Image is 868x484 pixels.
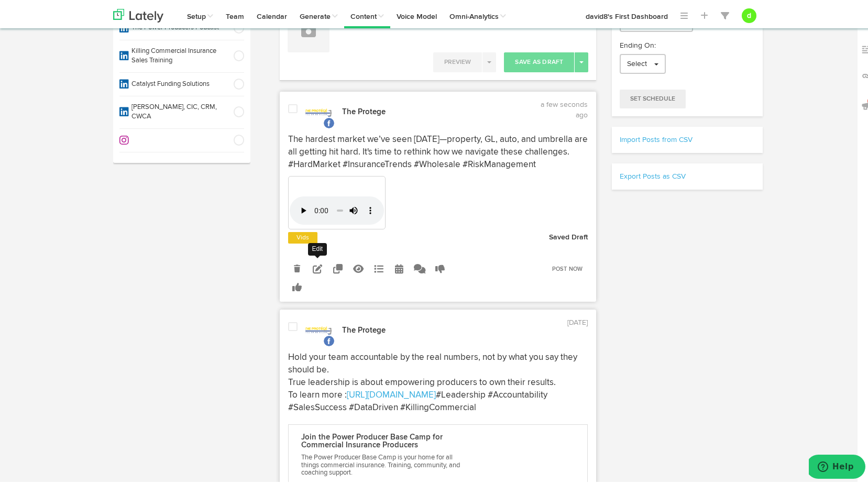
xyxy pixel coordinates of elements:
span: [PERSON_NAME], CIC, CRM, CWCA [129,101,227,120]
img: logo_lately_bg_light.svg [113,7,163,20]
p: The Power Producer Base Camp is your home for all things commercial insurance. Training, communit... [301,452,467,475]
a: Post Now [547,260,588,274]
time: a few seconds ago [541,99,588,117]
button: Preview [433,50,482,70]
span: Catalyst Funding Solutions [129,78,227,87]
a: Export Posts as CSV [620,171,686,178]
button: Set Schedule [620,87,686,106]
div: Edit [308,241,327,253]
p: Join the Power Producer Base Camp for Commercial Insurance Producers [301,431,467,447]
strong: The Protege [342,324,386,332]
time: [DATE] [567,317,588,324]
button: Save As Draft [504,50,574,70]
p: Ending On: [620,38,754,49]
video: Your browser does not support HTML5 video. [290,175,384,223]
img: picture [305,315,332,342]
span: Select [627,58,647,65]
p: The hardest market we’ve seen [DATE]—property, GL, auto, and umbrella are all getting hit hard. I... [288,131,588,169]
iframe: Opens a widget where you can find more information [809,453,865,479]
strong: Saved Draft [549,232,588,239]
span: Killing Commercial Insurance Sales Training [129,45,227,64]
img: facebook.svg [323,333,335,345]
strong: The Protege [342,106,386,114]
span: Set Schedule [630,94,675,100]
a: Vids [294,230,311,241]
img: picture [305,97,332,124]
p: Hold your team accountable by the real numbers, not by what you say they should be. True leadersh... [288,349,588,412]
button: d [742,6,756,21]
img: facebook.svg [323,115,335,127]
a: [URL][DOMAIN_NAME] [347,389,436,398]
a: Import Posts from CSV [620,134,693,141]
